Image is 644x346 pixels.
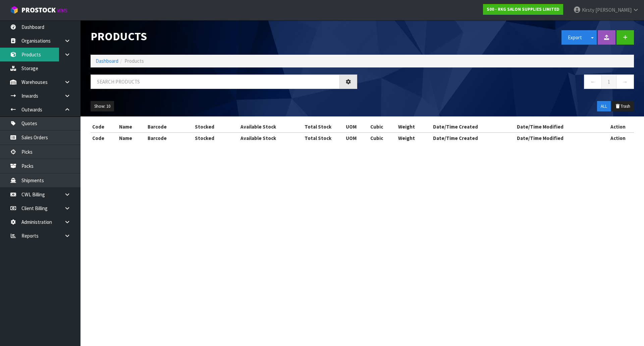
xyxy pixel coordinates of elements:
[117,133,146,143] th: Name
[344,121,369,132] th: UOM
[602,133,634,143] th: Action
[224,133,292,143] th: Available Stock
[91,75,340,89] input: Search products
[369,121,396,132] th: Cubic
[602,121,634,132] th: Action
[91,30,357,43] h1: Products
[10,6,18,14] img: cube-alt.png
[515,121,602,132] th: Date/Time Modified
[367,75,634,91] nav: Page navigation
[369,133,396,143] th: Cubic
[431,133,515,143] th: Date/Time Created
[21,6,56,14] span: ProStock
[224,121,292,132] th: Available Stock
[91,101,114,112] button: Show: 10
[611,101,634,112] button: Trash
[146,121,185,132] th: Barcode
[396,133,431,143] th: Weight
[601,75,616,89] a: 1
[292,133,344,143] th: Total Stock
[515,133,602,143] th: Date/Time Modified
[561,30,588,45] button: Export
[96,58,118,64] a: Dashboard
[595,7,632,13] span: [PERSON_NAME]
[487,6,559,12] strong: S00 - RKG SALON SUPPLIES LIMITED
[396,121,431,132] th: Weight
[146,133,185,143] th: Barcode
[344,133,369,143] th: UOM
[57,7,67,14] small: WMS
[597,101,611,112] button: ALL
[117,121,146,132] th: Name
[185,121,224,132] th: Stocked
[584,75,602,89] a: ←
[91,133,117,143] th: Code
[292,121,344,132] th: Total Stock
[124,58,144,64] span: Products
[582,7,594,13] span: Kirsty
[91,121,117,132] th: Code
[616,75,634,89] a: →
[431,121,515,132] th: Date/Time Created
[185,133,224,143] th: Stocked
[483,4,563,15] a: S00 - RKG SALON SUPPLIES LIMITED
